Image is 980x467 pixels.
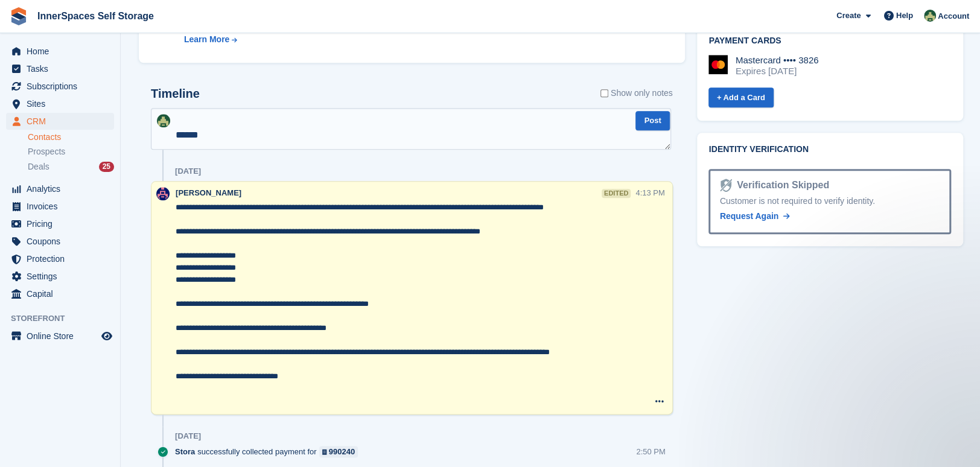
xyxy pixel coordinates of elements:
[27,78,99,95] span: Subscriptions
[27,285,99,302] span: Capital
[27,113,99,130] span: CRM
[27,268,99,285] span: Settings
[11,313,120,325] span: Storefront
[720,210,790,223] a: Request Again
[99,162,114,172] div: 25
[27,250,99,267] span: Protection
[27,328,99,345] span: Online Store
[175,446,195,457] span: Stora
[600,87,608,100] input: Show only notes
[6,78,114,95] a: menu
[27,43,99,60] span: Home
[6,60,114,77] a: menu
[720,179,732,192] img: Identity Verification Ready
[28,146,65,157] span: Prospects
[736,66,819,77] div: Expires [DATE]
[6,233,114,250] a: menu
[184,33,229,46] div: Learn More
[175,167,201,176] div: [DATE]
[6,43,114,60] a: menu
[6,215,114,232] a: menu
[635,187,664,199] div: 4:13 PM
[100,329,114,343] a: Preview store
[27,233,99,250] span: Coupons
[319,446,358,457] a: 990240
[6,113,114,130] a: menu
[6,285,114,302] a: menu
[28,132,114,143] a: Contacts
[720,211,779,221] span: Request Again
[33,6,159,26] a: InnerSpaces Self Storage
[27,60,99,77] span: Tasks
[27,180,99,197] span: Analytics
[708,55,728,74] img: Mastercard Logo
[27,215,99,232] span: Pricing
[329,446,355,457] div: 990240
[896,10,913,22] span: Help
[938,10,969,22] span: Account
[184,33,442,46] a: Learn More
[157,114,170,127] img: Paula Amey
[6,198,114,215] a: menu
[156,187,170,200] img: Dominic Hampson
[709,36,951,46] h2: Payment cards
[600,87,673,100] label: Show only notes
[708,87,774,107] a: + Add a Card
[176,188,241,197] span: [PERSON_NAME]
[6,180,114,197] a: menu
[732,178,829,192] div: Verification Skipped
[28,145,114,158] a: Prospects
[28,160,114,173] a: Deals 25
[602,189,631,198] div: edited
[720,195,940,208] div: Customer is not required to verify identity.
[6,328,114,345] a: menu
[175,431,201,441] div: [DATE]
[175,446,364,457] div: successfully collected payment for
[836,10,861,22] span: Create
[709,145,951,154] h2: Identity verification
[6,268,114,285] a: menu
[636,446,665,457] div: 2:50 PM
[924,10,936,22] img: Paula Amey
[28,161,49,173] span: Deals
[736,55,819,66] div: Mastercard •••• 3826
[151,87,200,101] h2: Timeline
[27,95,99,112] span: Sites
[10,7,28,25] img: stora-icon-8386f47178a22dfd0bd8f6a31ec36ba5ce8667c1dd55bd0f319d3a0aa187defe.svg
[6,95,114,112] a: menu
[635,111,669,131] button: Post
[6,250,114,267] a: menu
[27,198,99,215] span: Invoices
